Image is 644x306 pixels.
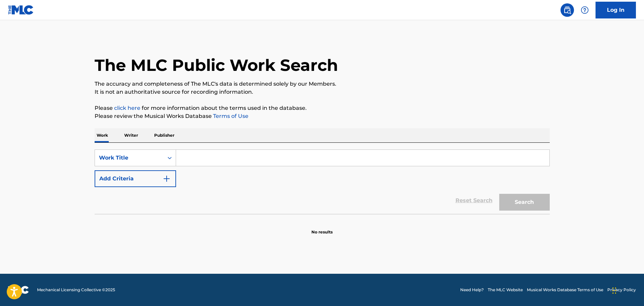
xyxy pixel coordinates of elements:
[596,2,636,18] a: Log In
[527,287,603,293] a: Musical Works Database Terms of Use
[95,128,110,142] p: Work
[8,5,34,15] img: MLC Logo
[95,88,550,96] p: It is not an authoritative source for recording information.
[607,287,636,293] a: Privacy Policy
[95,112,550,120] p: Please review the Musical Works Database
[122,128,140,142] p: Writer
[95,104,550,112] p: Please for more information about the terms used in the database.
[114,105,140,111] a: click here
[95,149,550,214] form: Search Form
[460,287,484,293] a: Need Help?
[311,221,333,235] p: No results
[163,175,171,183] img: 9d2ae6d4665cec9f34b9.svg
[610,274,644,306] iframe: Chat Widget
[563,6,571,14] img: search
[212,113,248,119] a: Terms of Use
[488,287,523,293] a: The MLC Website
[612,280,616,301] div: Drag
[581,6,589,14] img: help
[8,286,29,294] img: logo
[95,170,176,187] button: Add Criteria
[578,3,591,17] div: Help
[152,128,176,142] p: Publisher
[99,154,160,162] div: Work Title
[561,3,574,17] a: Public Search
[95,55,338,75] h1: The MLC Public Work Search
[95,80,550,88] p: The accuracy and completeness of The MLC's data is determined solely by our Members.
[37,287,115,293] span: Mechanical Licensing Collective © 2025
